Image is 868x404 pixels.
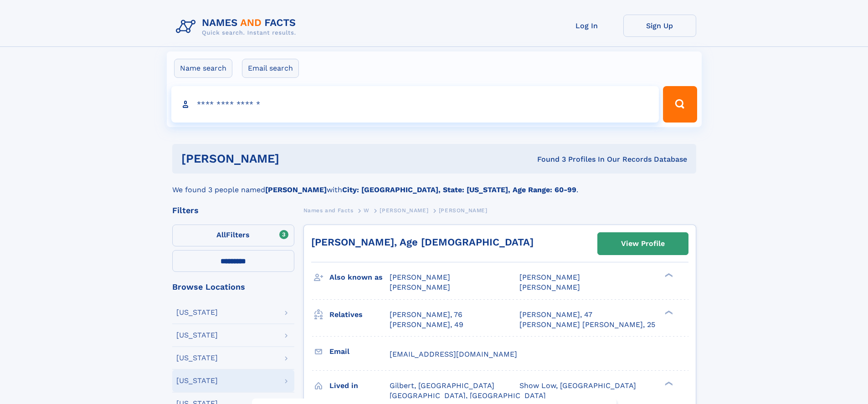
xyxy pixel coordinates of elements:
[172,15,303,39] img: Logo Names and Facts
[390,350,517,358] span: [EMAIL_ADDRESS][DOMAIN_NAME]
[176,332,218,339] div: [US_STATE]
[176,377,218,384] div: [US_STATE]
[621,233,665,254] div: View Profile
[390,273,450,281] span: [PERSON_NAME]
[519,283,580,291] span: [PERSON_NAME]
[519,310,592,320] a: [PERSON_NAME], 47
[439,207,488,214] span: [PERSON_NAME]
[311,236,534,248] a: [PERSON_NAME], Age [DEMOGRAPHIC_DATA]
[390,381,494,390] span: Gilbert, [GEOGRAPHIC_DATA]
[598,233,688,255] a: View Profile
[663,272,673,278] div: ❯
[364,207,370,214] span: W
[364,205,370,216] a: W
[663,380,673,386] div: ❯
[663,86,697,123] button: Search Button
[176,309,218,316] div: [US_STATE]
[380,205,428,216] a: [PERSON_NAME]
[519,320,655,330] a: [PERSON_NAME] [PERSON_NAME], 25
[390,310,462,320] a: [PERSON_NAME], 76
[172,283,294,291] div: Browse Locations
[329,307,390,322] h3: Relatives
[408,154,687,164] div: Found 3 Profiles In Our Records Database
[329,378,390,394] h3: Lived in
[329,270,390,285] h3: Also known as
[663,309,673,315] div: ❯
[519,273,580,281] span: [PERSON_NAME]
[172,174,696,195] div: We found 3 people named with .
[623,15,696,37] a: Sign Up
[172,206,294,215] div: Filters
[216,230,226,239] span: All
[174,59,232,78] label: Name search
[242,59,299,78] label: Email search
[342,185,576,194] b: City: [GEOGRAPHIC_DATA], State: [US_STATE], Age Range: 60-99
[172,225,294,246] label: Filters
[303,205,354,216] a: Names and Facts
[390,391,546,400] span: [GEOGRAPHIC_DATA], [GEOGRAPHIC_DATA]
[519,381,636,390] span: Show Low, [GEOGRAPHIC_DATA]
[390,320,463,330] a: [PERSON_NAME], 49
[171,86,659,123] input: search input
[181,153,408,164] h1: [PERSON_NAME]
[550,15,623,37] a: Log In
[265,185,327,194] b: [PERSON_NAME]
[390,283,450,291] span: [PERSON_NAME]
[329,344,390,359] h3: Email
[176,354,218,362] div: [US_STATE]
[380,207,428,214] span: [PERSON_NAME]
